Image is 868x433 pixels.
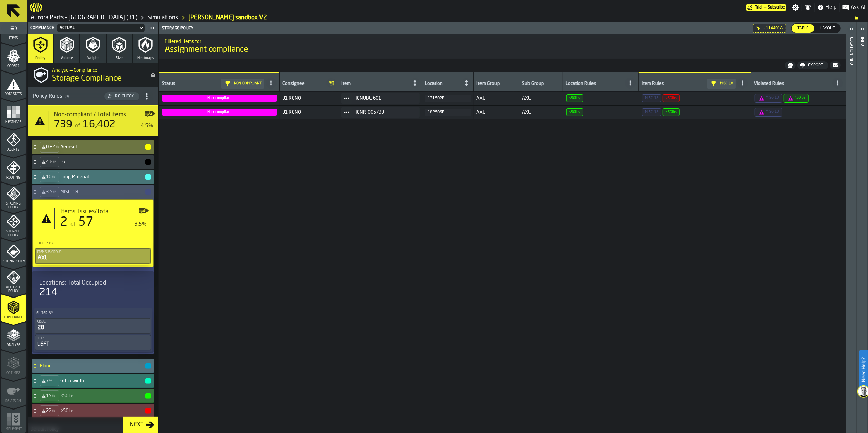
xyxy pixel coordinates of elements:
button: button-131502B [425,95,471,102]
div: 3.5% [134,220,146,228]
span: Orders [1,64,26,68]
span: Assignment Compliance Rule [663,94,680,102]
button: button-Re-Check [104,92,139,100]
span: Assignment Compliance Rule [642,94,661,102]
div: LEFT [37,340,149,349]
label: button-toggle-Open [858,23,867,36]
span: 16,402 [83,119,115,130]
span: % [52,408,55,413]
span: AXL [476,96,517,101]
h4: <50lbs [60,393,145,399]
span: Implement [1,427,26,431]
div: Title [60,208,146,215]
span: 31 RENO [282,110,336,115]
span: Heatmaps [1,120,26,124]
button: button- [145,363,151,369]
div: Floor [32,359,152,373]
span: Weight [87,56,99,60]
span: Layout [818,25,838,31]
span: 7 [46,378,49,384]
div: thumb [815,24,840,33]
span: AXL [476,110,517,115]
span: — [764,5,766,10]
span: Non-compliant [234,81,262,86]
div: 2 [60,215,68,229]
span: 0.82 [46,144,55,150]
span: Allocate Policy [1,286,26,293]
button: button-Next [123,417,158,433]
div: Storage Policy [161,26,504,31]
div: PolicyFilterItem-Aisle [35,318,151,334]
div: stat-Non-compliant / Total items [28,106,158,136]
div: Sub Group [522,81,560,88]
label: button-toggle-Show on Map [145,106,156,136]
li: menu Picking Policy [1,238,26,266]
span: Compliance [1,316,26,319]
label: button-switch-multi-Table [791,23,815,33]
label: button-toggle-Settings [789,4,802,11]
span: of [70,222,76,227]
span: Trial [755,5,762,10]
h4: >50lbs [60,408,145,414]
div: title-Storage Compliance [28,63,158,87]
span: Analyse [1,343,26,347]
span: Ask AI [851,3,865,12]
button: button- [830,61,841,69]
span: Assignment Compliance Status [162,109,277,116]
h2: Sub Title [52,66,145,73]
span: 57 [78,216,93,228]
span: MISC-18 [720,81,733,86]
button: button- [145,174,151,180]
li: menu Orders [1,43,26,70]
div: hide filter [224,80,234,87]
button: Aisle:28 [35,318,151,334]
div: stat-Locations: Total Occupied [34,274,152,304]
span: 114401A [766,26,783,31]
li: menu Heatmaps [1,99,26,126]
div: Location Info [849,36,854,431]
span: Assignment Compliance Status [162,95,277,102]
button: button- [145,159,151,165]
span: Table [794,25,811,31]
span: HENUBL-601 [353,96,414,101]
div: 4.5% [141,122,153,130]
button: button- [145,189,151,195]
span: Items: Issues/Total [60,208,110,215]
div: Title [54,111,153,118]
span: Re-assign [1,399,26,403]
label: Filter By [35,310,151,317]
span: Non-compliant / Total items [54,111,126,118]
div: Menu Subscription [746,4,786,11]
div: Long Material [32,170,152,184]
h4: Aerosol [60,144,145,150]
li: menu Allocate Policy [1,266,26,293]
li: menu Optimise [1,350,26,377]
li: menu Storage Policy [1,210,26,238]
div: 131502B [428,96,468,101]
a: link-to-/wh/i/aa2e4adb-2cd5-4688-aa4a-ec82bcf75d46/pricing/ [746,4,786,11]
button: button- [145,144,151,150]
header: Info [857,22,868,433]
div: title-Assignment compliance [159,34,846,59]
span: Assignment Compliance Rule [566,108,583,116]
span: 10 [46,174,51,180]
button: button- [785,61,796,69]
span: Assignment Compliance Rule [755,94,782,103]
span: Stacking Policy [1,202,26,209]
span: 4.6 [46,159,52,165]
div: Title [39,279,147,287]
li: menu Routing [1,155,26,182]
label: button-toggle-Notifications [802,4,814,11]
span: 31 RENO [282,96,336,101]
div: <50lbs [32,389,152,403]
a: link-to-/wh/i/aa2e4adb-2cd5-4688-aa4a-ec82bcf75d46/simulations/ddc1f488-ea1a-4152-8866-aebd631c2032 [188,14,267,21]
label: Filter By [35,240,151,247]
span: Size [116,56,123,60]
span: % [53,160,56,164]
div: stat-Items: Issues/Total [34,203,152,235]
h4: LG [60,159,145,165]
span: Assignment Compliance Rule [663,108,680,116]
div: Item [341,81,410,88]
div: Item Sub Group: [37,250,149,254]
